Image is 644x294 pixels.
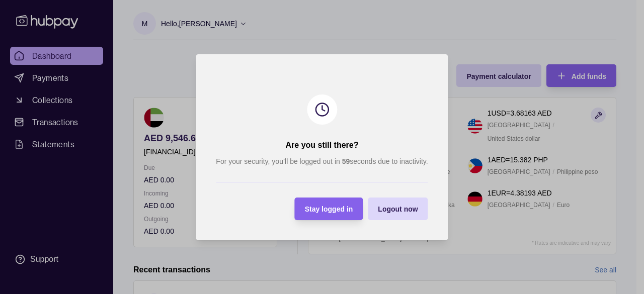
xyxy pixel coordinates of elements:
span: Stay logged in [305,205,353,213]
h2: Are you still there? [286,140,359,151]
button: Logout now [368,198,428,220]
button: Stay logged in [295,198,363,220]
p: For your security, you’ll be logged out in seconds due to inactivity. [216,156,428,167]
span: Logout now [378,205,418,213]
strong: 59 [342,157,350,165]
